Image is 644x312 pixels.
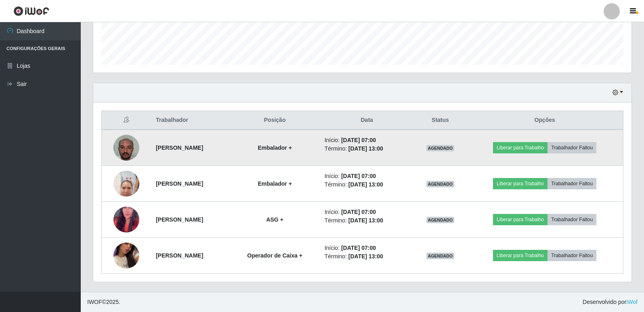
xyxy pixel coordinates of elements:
button: Trabalhador Faltou [548,142,596,153]
strong: [PERSON_NAME] [156,180,203,187]
time: [DATE] 07:00 [341,245,376,251]
li: Início: [325,208,409,216]
li: Término: [325,180,409,189]
span: IWOF [87,299,102,305]
button: Liberar para Trabalho [493,178,548,189]
strong: Embalador + [258,180,292,187]
th: Posição [230,111,320,130]
time: [DATE] 07:00 [341,209,376,215]
img: 1756596320265.jpeg [113,125,139,171]
time: [DATE] 13:00 [348,217,383,224]
a: iWof [626,299,638,305]
button: Liberar para Trabalho [493,250,548,261]
li: Início: [325,136,409,144]
img: CoreUI Logo [13,6,49,16]
li: Início: [325,244,409,252]
span: AGENDADO [426,145,455,151]
strong: Operador de Caixa + [247,252,302,259]
time: [DATE] 07:00 [341,137,376,143]
time: [DATE] 13:00 [348,145,383,152]
li: Início: [325,172,409,180]
time: [DATE] 13:00 [348,253,383,260]
button: Liberar para Trabalho [493,142,548,153]
time: [DATE] 13:00 [348,181,383,188]
th: Status [414,111,467,130]
strong: Embalador + [258,144,292,151]
time: [DATE] 07:00 [341,173,376,179]
span: AGENDADO [426,181,455,187]
span: © 2025 . [87,298,120,306]
img: 1758203147190.jpeg [113,166,139,201]
strong: [PERSON_NAME] [156,252,203,259]
strong: [PERSON_NAME] [156,216,203,223]
li: Término: [325,144,409,153]
button: Trabalhador Faltou [548,250,596,261]
li: Término: [325,252,409,261]
li: Término: [325,216,409,225]
img: 1758670509190.jpeg [113,197,139,243]
button: Trabalhador Faltou [548,214,596,225]
button: Liberar para Trabalho [493,214,548,225]
th: Data [320,111,414,130]
span: Desenvolvido por [583,298,638,306]
span: AGENDADO [426,253,455,259]
button: Trabalhador Faltou [548,178,596,189]
span: AGENDADO [426,217,455,223]
img: 1757709114638.jpeg [113,232,139,278]
strong: ASG + [266,216,283,223]
th: Trabalhador [151,111,230,130]
th: Opções [466,111,623,130]
strong: [PERSON_NAME] [156,144,203,151]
